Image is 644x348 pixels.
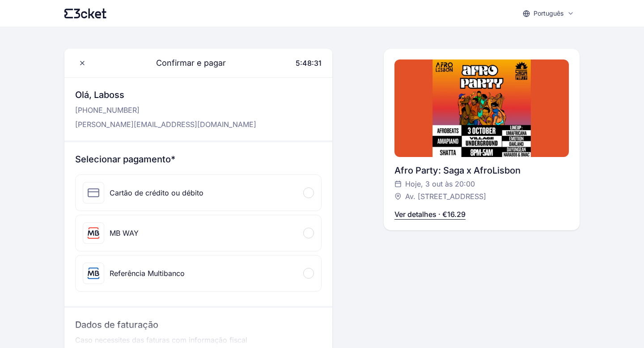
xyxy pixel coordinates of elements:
[75,318,322,335] h3: Dados de faturação
[296,59,322,68] span: 5:48:31
[110,268,185,279] div: Referência Multibanco
[405,191,486,202] span: Av. [STREET_ADDRESS]
[75,105,256,115] p: [PHONE_NUMBER]
[534,9,563,18] p: Português
[75,153,322,166] h3: Selecionar pagamento*
[110,228,139,238] div: MB WAY
[394,209,466,220] p: Ver detalhes · €16.29
[405,178,475,189] span: Hoje, 3 out às 20:00
[110,187,203,198] div: Cartão de crédito ou débito
[394,164,569,177] div: Afro Party: Saga x AfroLisbon
[75,119,256,130] p: [PERSON_NAME][EMAIL_ADDRESS][DOMAIN_NAME]
[75,89,256,101] h3: Olá, Laboss
[145,57,226,69] span: Confirmar e pagar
